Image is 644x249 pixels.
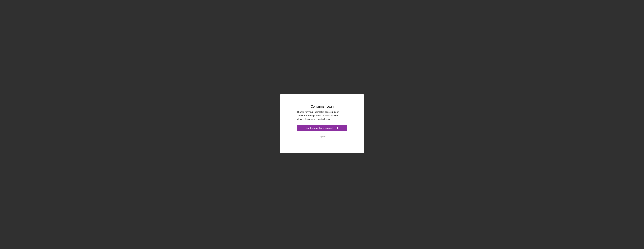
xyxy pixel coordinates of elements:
[297,125,347,132] a: Continue with my account
[306,125,333,131] div: Continue with my account
[297,133,347,140] button: Logout
[297,110,347,121] p: Thanks for your interest in accessing our Consumer Loan product! It looks like you already have a...
[318,133,326,140] div: Logout
[297,125,347,131] button: Continue with my account
[311,104,334,108] h4: Consumer Loan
